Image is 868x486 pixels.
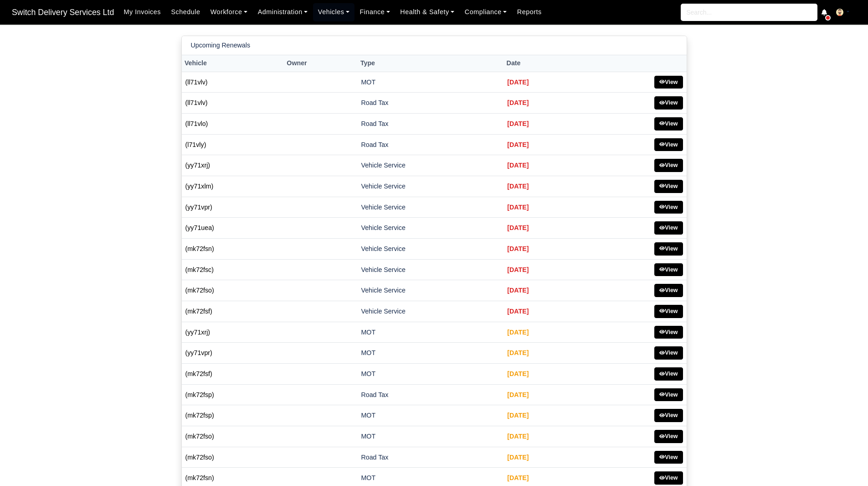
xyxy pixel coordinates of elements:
[357,72,503,93] td: MOT
[654,117,683,131] a: View
[507,120,529,127] strong: [DATE]
[460,3,512,21] a: Compliance
[185,99,208,106] a: (ll71vlv)
[654,388,683,402] a: View
[654,430,683,443] a: View
[507,204,529,211] strong: [DATE]
[507,183,529,190] strong: [DATE]
[357,301,503,322] td: Vehicle Service
[185,204,212,211] a: (yy71vpr)
[185,162,211,169] a: (yy71xrj)
[654,138,683,152] a: View
[654,367,683,381] a: View
[704,380,868,486] iframe: Chat Widget
[681,4,817,21] input: Search...
[357,239,503,260] td: Vehicle Service
[654,221,683,235] a: View
[654,76,683,89] a: View
[503,55,585,72] th: Date
[182,55,284,72] th: Vehicle
[654,96,683,110] a: View
[654,409,683,422] a: View
[507,370,529,377] strong: [DATE]
[654,159,683,172] a: View
[185,370,212,377] a: (mk72fsf)
[395,3,460,21] a: Health & Safety
[507,474,529,481] strong: [DATE]
[507,433,529,440] strong: [DATE]
[654,263,683,277] a: View
[357,93,503,114] td: Road Tax
[654,201,683,214] a: View
[7,4,118,21] a: Switch Delivery Services Ltd
[507,266,529,273] strong: [DATE]
[507,162,529,169] strong: [DATE]
[252,3,313,21] a: Administration
[185,183,214,190] a: (yy71xlm)
[654,180,683,193] a: View
[191,42,251,49] h6: Upcoming Renewals
[185,433,214,440] a: (mk72fso)
[357,280,503,301] td: Vehicle Service
[357,343,503,364] td: MOT
[507,287,529,294] strong: [DATE]
[654,284,683,297] a: View
[284,55,358,72] th: Owner
[185,349,212,356] a: (yy71vpr)
[357,447,503,468] td: Road Tax
[654,305,683,318] a: View
[357,176,503,197] td: Vehicle Service
[507,78,529,86] strong: [DATE]
[357,426,503,447] td: MOT
[507,99,529,106] strong: [DATE]
[185,329,211,336] a: (yy71xrj)
[357,197,503,218] td: Vehicle Service
[357,364,503,385] td: MOT
[507,454,529,461] strong: [DATE]
[185,391,214,398] a: (mk72fsp)
[185,245,214,252] a: (mk72fsn)
[357,405,503,426] td: MOT
[185,308,212,315] a: (mk72fsf)
[507,391,529,398] strong: [DATE]
[357,134,503,155] td: Road Tax
[185,78,208,86] a: (ll71vlv)
[205,3,253,21] a: Workforce
[507,412,529,419] strong: [DATE]
[507,308,529,315] strong: [DATE]
[166,3,205,21] a: Schedule
[357,155,503,176] td: Vehicle Service
[654,242,683,256] a: View
[185,287,214,294] a: (mk72fso)
[357,322,503,343] td: MOT
[354,3,395,21] a: Finance
[357,384,503,405] td: Road Tax
[654,451,683,464] a: View
[185,454,214,461] a: (mk72fso)
[507,349,529,356] strong: [DATE]
[357,259,503,280] td: Vehicle Service
[185,412,214,419] a: (mk72fsp)
[357,218,503,239] td: Vehicle Service
[507,245,529,252] strong: [DATE]
[507,329,529,336] strong: [DATE]
[313,3,355,21] a: Vehicles
[185,120,208,127] a: (ll71vlo)
[185,266,214,273] a: (mk72fsc)
[357,113,503,134] td: Road Tax
[507,224,529,231] strong: [DATE]
[654,326,683,339] a: View
[118,3,166,21] a: My Invoices
[654,346,683,360] a: View
[185,224,214,231] a: (yy71uea)
[357,55,503,72] th: Type
[507,141,529,148] strong: [DATE]
[654,471,683,485] a: View
[512,3,547,21] a: Reports
[185,141,206,148] a: (l71vly)
[185,474,214,481] a: (mk72fsn)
